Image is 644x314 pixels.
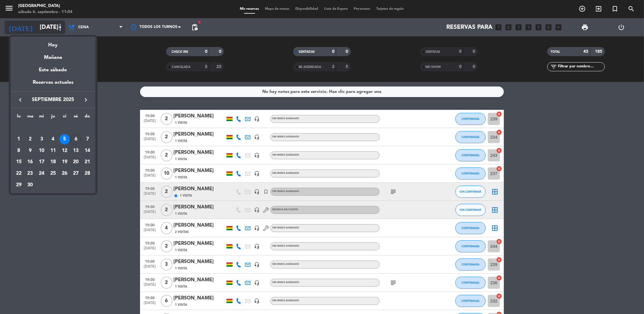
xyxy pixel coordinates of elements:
div: 20 [71,157,81,167]
td: 4 de septiembre de 2025 [47,133,59,145]
th: domingo [82,113,93,122]
td: 24 de septiembre de 2025 [36,168,47,179]
div: Mañana [11,49,96,62]
div: 19 [59,157,70,167]
td: 28 de septiembre de 2025 [82,168,93,179]
div: 11 [48,146,58,156]
i: keyboard_arrow_right [82,96,89,103]
div: 13 [71,146,81,156]
td: 7 de septiembre de 2025 [82,133,93,145]
th: lunes [13,113,25,122]
td: 13 de septiembre de 2025 [70,145,82,157]
div: 26 [59,168,70,179]
button: keyboard_arrow_left [15,96,26,104]
div: 29 [14,180,24,190]
div: 6 [71,134,81,144]
div: 12 [59,146,70,156]
td: 16 de septiembre de 2025 [25,157,36,168]
td: 23 de septiembre de 2025 [25,168,36,179]
div: Hoy [11,37,96,49]
td: 27 de septiembre de 2025 [70,168,82,179]
button: keyboard_arrow_right [80,96,91,104]
div: 18 [48,157,58,167]
div: 2 [25,134,35,144]
td: 11 de septiembre de 2025 [47,145,59,157]
div: 3 [36,134,47,144]
th: martes [25,113,36,122]
div: 17 [36,157,47,167]
td: 19 de septiembre de 2025 [59,157,70,168]
div: 30 [25,180,35,190]
td: 5 de septiembre de 2025 [59,133,70,145]
td: 1 de septiembre de 2025 [13,133,25,145]
td: 6 de septiembre de 2025 [70,133,82,145]
td: 10 de septiembre de 2025 [36,145,47,157]
div: 22 [14,168,24,179]
span: septiembre 2025 [26,96,80,104]
td: 26 de septiembre de 2025 [59,168,70,179]
td: 29 de septiembre de 2025 [13,179,25,191]
td: 30 de septiembre de 2025 [25,179,36,191]
div: 21 [82,157,92,167]
th: sábado [70,113,82,122]
i: keyboard_arrow_left [17,96,24,103]
div: 16 [25,157,35,167]
div: 28 [82,168,92,179]
div: 27 [71,168,81,179]
td: 12 de septiembre de 2025 [59,145,70,157]
td: 3 de septiembre de 2025 [36,133,47,145]
div: 1 [14,134,24,144]
div: 14 [82,146,92,156]
td: 17 de septiembre de 2025 [36,157,47,168]
div: 7 [82,134,92,144]
td: 20 de septiembre de 2025 [70,157,82,168]
div: 9 [25,146,35,156]
td: 2 de septiembre de 2025 [25,133,36,145]
div: 5 [59,134,70,144]
td: 14 de septiembre de 2025 [82,145,93,157]
td: SEP. [13,122,93,134]
div: 8 [14,146,24,156]
td: 22 de septiembre de 2025 [13,168,25,179]
div: 24 [36,168,47,179]
td: 8 de septiembre de 2025 [13,145,25,157]
td: 15 de septiembre de 2025 [13,157,25,168]
div: 23 [25,168,35,179]
th: miércoles [36,113,47,122]
div: Este sábado [11,62,96,79]
div: 25 [48,168,58,179]
th: jueves [47,113,59,122]
div: 10 [36,146,47,156]
div: 15 [14,157,24,167]
div: Reservas actuales [11,79,96,91]
th: viernes [59,113,70,122]
td: 18 de septiembre de 2025 [47,157,59,168]
td: 9 de septiembre de 2025 [25,145,36,157]
div: 4 [48,134,58,144]
td: 25 de septiembre de 2025 [47,168,59,179]
td: 21 de septiembre de 2025 [82,157,93,168]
